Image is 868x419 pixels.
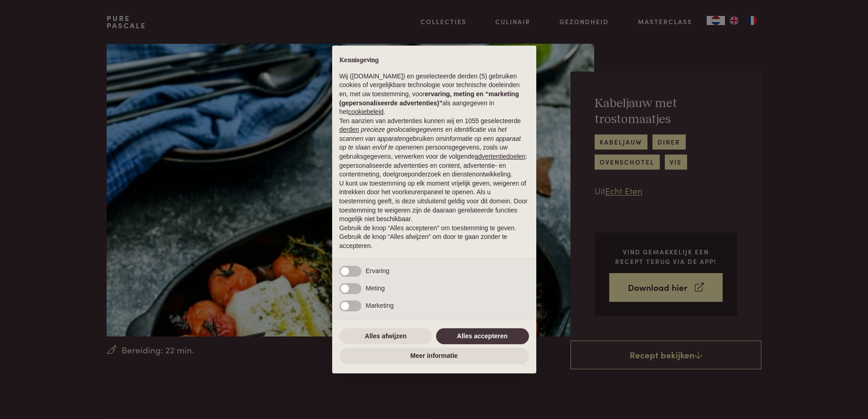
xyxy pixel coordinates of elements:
span: Marketing [366,302,394,309]
span: Meting [366,285,385,292]
span: Ervaring [366,267,390,274]
em: precieze geolocatiegegevens en identificatie via het scannen van apparaten [339,126,507,142]
button: advertentiedoelen [475,152,525,161]
p: Gebruik de knop “Alles accepteren” om toestemming te geven. Gebruik de knop “Alles afwijzen” om d... [339,224,529,251]
strong: ervaring, meting en “marketing (gepersonaliseerde advertenties)” [339,90,519,107]
button: Alles accepteren [436,328,529,345]
p: U kunt uw toestemming op elk moment vrijelijk geven, weigeren of intrekken door het voorkeurenpan... [339,179,529,224]
p: Wij ([DOMAIN_NAME]) en geselecteerde derden (5) gebruiken cookies of vergelijkbare technologie vo... [339,72,529,117]
p: Ten aanzien van advertenties kunnen wij en 1055 geselecteerde gebruiken om en persoonsgegevens, z... [339,117,529,179]
h2: Kennisgeving [339,57,529,65]
button: Alles afwijzen [339,328,432,345]
em: informatie op een apparaat op te slaan en/of te openen [339,135,521,151]
button: Meer informatie [339,348,529,364]
button: derden [339,125,360,134]
a: cookiebeleid [348,108,384,115]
